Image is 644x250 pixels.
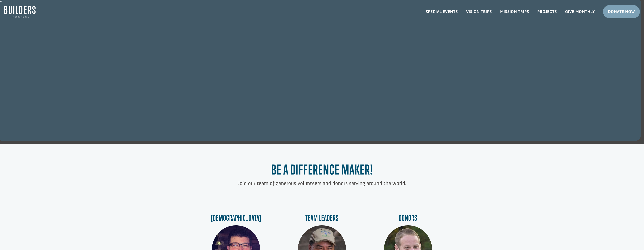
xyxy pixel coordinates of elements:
[533,6,561,17] a: Projects
[238,180,406,187] span: Join our team of generous volunteers and donors serving around the world.
[462,6,496,17] a: Vision Trips
[561,6,599,17] a: Give Monthly
[221,162,424,179] h1: Be a Difference Maker!
[372,213,444,224] h3: Donors
[496,6,533,17] a: Mission Trips
[200,213,272,224] h3: [DEMOGRAPHIC_DATA]
[4,6,36,18] img: Builders International
[422,6,462,17] a: Special Events
[603,5,640,18] a: Donate Now
[286,213,358,224] h3: Team Leaders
